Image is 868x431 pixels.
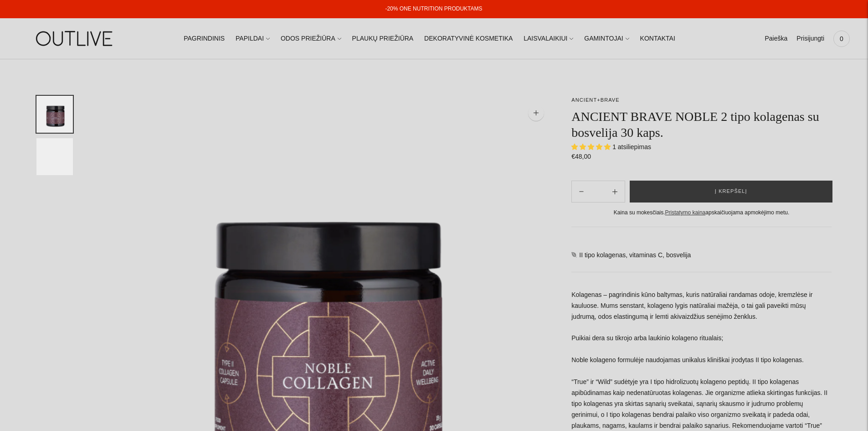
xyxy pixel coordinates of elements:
div: Kaina su mokesčiais. apskaičiuojama apmokėjimo metu. [571,208,832,218]
a: KONTAKTAI [640,29,675,49]
input: Product quantity [591,185,605,198]
a: PAGRINDINIS [184,29,225,49]
img: ANCIENT BRAVE NOBLE kolagenas kapsules [36,96,73,133]
a: ODOS PRIEŽIŪRA [281,29,341,49]
span: €48,00 [571,153,591,160]
a: Pristatymo kaina [665,209,706,216]
img: OUTLIVE [18,23,132,54]
button: Translation missing: en.general.accessibility.image_thumbail [36,96,73,133]
a: GAMINTOJAI [584,29,629,49]
button: Add product quantity [572,181,591,203]
a: 0 [833,29,850,49]
button: Translation missing: en.general.accessibility.image_thumbail [36,138,73,175]
span: 5.00 stars [571,143,612,151]
span: 1 atsiliepimas [612,143,651,151]
h1: ANCIENT BRAVE NOBLE 2 tipo kolagenas su bosvelija 30 kaps. [571,109,832,140]
button: Į krepšelį [630,181,832,203]
a: PLAUKŲ PRIEŽIŪRA [352,29,414,49]
a: Prisijungti [796,29,824,49]
a: PAPILDAI [236,29,270,49]
a: ANCIENT+BRAVE [571,97,619,103]
button: Subtract product quantity [605,181,625,203]
span: 0 [835,32,848,45]
a: -20% ONE NUTRITION PRODUKTAMS [385,5,482,12]
a: LAISVALAIKIUI [524,29,573,49]
a: Paieška [765,29,787,49]
span: Į krepšelį [715,187,747,196]
a: DEKORATYVINĖ KOSMETIKA [424,29,513,49]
